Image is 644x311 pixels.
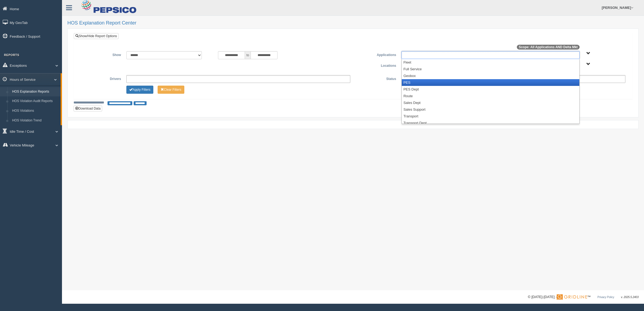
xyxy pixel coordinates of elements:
[74,33,119,39] a: Show/Hide Report Options
[67,20,639,26] h2: HOS Explanation Report Center
[402,120,579,126] li: Transport Dept
[353,62,399,68] label: Locations
[402,79,579,86] li: PES
[402,59,579,66] li: Fleet
[621,296,639,299] span: v. 2025.5.2403
[126,86,153,94] button: Change Filter Options
[402,113,579,120] li: Transport
[10,96,61,106] a: HOS Violation Audit Reports
[353,75,399,82] label: Status
[74,106,102,111] button: Download Data
[402,86,579,93] li: PES Dept
[78,51,124,58] label: Show
[402,93,579,99] li: Route
[10,116,61,125] a: HOS Violation Trend
[402,99,579,106] li: Sales Dept
[10,106,61,116] a: HOS Violations
[557,294,587,300] img: Gridline
[10,87,61,97] a: HOS Explanation Reports
[402,106,579,113] li: Sales Support
[402,66,579,72] li: Full Service
[597,296,614,299] a: Privacy Policy
[402,72,579,79] li: Geobox
[158,86,184,94] button: Change Filter Options
[517,45,580,50] span: Scope: All Applications AND Delta Mkt
[353,51,399,58] label: Applications
[245,51,250,59] span: to
[78,75,124,82] label: Drivers
[528,294,639,300] div: © [DATE]-[DATE] - ™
